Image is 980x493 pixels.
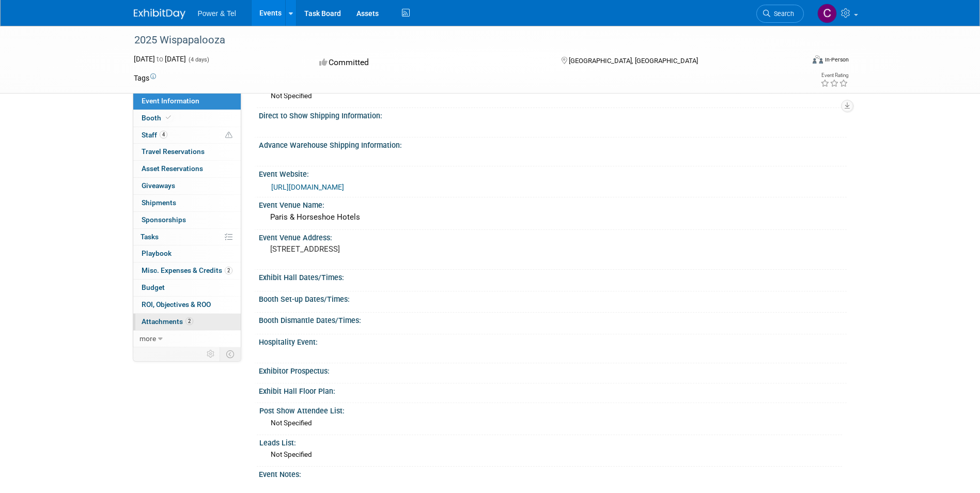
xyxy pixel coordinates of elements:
span: 2 [185,317,193,325]
div: Paris & Horseshoe Hotels [267,209,839,225]
a: Event Information [133,93,241,110]
a: Attachments2 [133,314,241,330]
span: ROI, Objectives & ROO [142,300,211,309]
span: Potential Scheduling Conflict -- at least one attendee is tagged in another overlapping event. [225,131,232,140]
img: Format-Inperson.png [813,55,823,64]
span: Booth [142,114,173,122]
a: Shipments [133,195,241,211]
div: Not Specified [271,418,838,428]
a: Asset Reservations [133,161,241,177]
a: Playbook [133,245,241,262]
div: In-Person [825,56,849,64]
a: ROI, Objectives & ROO [133,297,241,313]
span: Budget [142,283,165,291]
span: 2 [225,267,232,274]
a: more [133,331,241,347]
span: more [139,334,156,343]
span: Misc. Expenses & Credits [142,266,232,274]
div: Not Specified [271,91,838,101]
a: Booth [133,110,241,127]
td: Toggle Event Tabs [220,347,241,361]
a: Travel Reservations [133,144,241,160]
a: Tasks [133,229,241,245]
a: Search [756,5,804,23]
span: to [155,55,165,63]
div: Exhibit Hall Floor Plan: [259,383,847,396]
div: Not Specified [271,450,838,459]
span: 4 [160,131,167,138]
pre: [STREET_ADDRESS] [270,244,492,254]
a: [URL][DOMAIN_NAME] [271,183,344,191]
td: Tags [134,73,156,83]
a: Staff4 [133,127,241,144]
div: Event Notes: [259,467,847,480]
div: Booth Dismantle Dates/Times: [259,313,847,326]
span: Asset Reservations [142,164,203,173]
span: Shipments [142,198,176,207]
span: Search [770,10,794,18]
a: Giveaways [133,178,241,194]
span: Sponsorships [142,215,186,224]
span: (4 days) [188,56,209,63]
div: Committed [316,54,545,72]
a: Misc. Expenses & Credits2 [133,263,241,279]
div: Event Venue Name: [259,197,847,210]
span: [GEOGRAPHIC_DATA], [GEOGRAPHIC_DATA] [569,57,698,65]
a: Sponsorships [133,212,241,228]
div: Hospitality Event: [259,334,847,347]
i: Booth reservation complete [166,115,171,120]
img: ExhibitDay [134,9,185,19]
div: Event Website: [259,166,847,179]
div: Event Venue Address: [259,230,847,243]
div: Direct to Show Shipping Information: [259,108,847,121]
div: Leads List: [259,435,842,448]
span: Playbook [142,249,172,257]
img: Chad Smith [817,4,837,23]
a: Budget [133,280,241,296]
div: Event Format [743,54,849,69]
span: Event Information [142,97,199,105]
div: Exhibitor Prospectus: [259,363,847,376]
span: Travel Reservations [142,147,205,156]
div: Post Show Attendee List: [259,403,842,416]
span: Giveaways [142,181,175,190]
td: Personalize Event Tab Strip [202,347,220,361]
div: 2025 Wispapalooza [131,31,788,50]
span: Power & Tel [198,9,236,18]
span: Tasks [141,233,159,241]
div: Booth Set-up Dates/Times: [259,291,847,304]
span: Attachments [142,317,193,326]
span: Staff [142,131,167,139]
span: [DATE] [DATE] [134,55,186,63]
div: Advance Warehouse Shipping Information: [259,137,847,150]
div: Event Rating [820,73,848,78]
div: Exhibit Hall Dates/Times: [259,270,847,283]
